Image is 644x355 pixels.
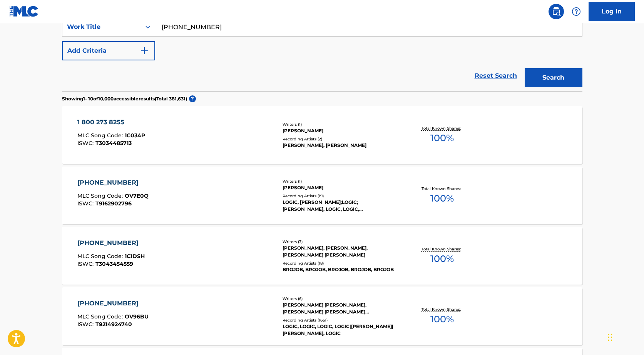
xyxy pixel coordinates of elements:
[283,239,399,245] div: Writers ( 3 )
[283,296,399,302] div: Writers ( 6 )
[283,245,399,258] div: [PERSON_NAME], [PERSON_NAME], [PERSON_NAME] [PERSON_NAME]
[77,253,125,260] span: MLC Song Code :
[589,2,635,21] a: Log In
[283,193,399,199] div: Recording Artists ( 19 )
[422,307,463,312] p: Total Known Shares:
[283,260,399,266] div: Recording Artists ( 18 )
[77,132,125,139] span: MLC Song Code :
[430,192,454,205] span: 100 %
[9,6,39,17] img: MLC Logo
[422,186,463,192] p: Total Known Shares:
[125,313,149,320] span: OV96BU
[67,22,136,32] div: Work Title
[430,131,454,145] span: 100 %
[549,4,564,19] a: Public Search
[62,95,187,102] p: Showing 1 - 10 of 10,000 accessible results (Total 381,631 )
[140,46,149,55] img: 9d2ae6d4665cec9f34b9.svg
[62,41,155,60] button: Add Criteria
[95,260,133,267] span: T3043454559
[283,142,399,149] div: [PERSON_NAME], [PERSON_NAME]
[572,7,581,16] img: help
[95,140,132,147] span: T3034485713
[471,67,521,84] a: Reset Search
[608,326,612,349] div: Drag
[77,200,95,207] span: ISWC :
[430,312,454,326] span: 100 %
[77,299,149,308] div: [PHONE_NUMBER]
[125,132,145,139] span: 1C034P
[62,106,582,164] a: 1 800 273 8255MLC Song Code:1C034PISWC:T3034485713Writers (1)[PERSON_NAME]Recording Artists (2)[P...
[77,118,145,127] div: 1 800 273 8255
[95,321,132,328] span: T9214924740
[283,199,399,213] div: LOGIC, [PERSON_NAME];LOGIC;[PERSON_NAME], LOGIC, LOGIC, [PERSON_NAME], & [PERSON_NAME], [PERSON_N...
[569,4,584,19] div: Help
[606,318,644,355] iframe: Chat Widget
[189,95,196,102] span: ?
[283,178,399,184] div: Writers ( 1 )
[77,178,149,187] div: [PHONE_NUMBER]
[283,323,399,337] div: LOGIC, LOGIC, LOGIC, LOGIC|[PERSON_NAME]|[PERSON_NAME], LOGIC
[77,321,95,328] span: ISWC :
[62,17,582,91] form: Search Form
[62,227,582,285] a: [PHONE_NUMBER]MLC Song Code:1C1DSHISWC:T3043454559Writers (3)[PERSON_NAME], [PERSON_NAME], [PERSO...
[95,200,132,207] span: T9162902796
[77,140,95,147] span: ISWC :
[62,287,582,345] a: [PHONE_NUMBER]MLC Song Code:OV96BUISWC:T9214924740Writers (6)[PERSON_NAME] [PERSON_NAME], [PERSON...
[283,136,399,142] div: Recording Artists ( 2 )
[283,302,399,315] div: [PERSON_NAME] [PERSON_NAME], [PERSON_NAME] [PERSON_NAME] [PERSON_NAME], [PERSON_NAME], [PERSON_NAME]
[283,317,399,323] div: Recording Artists ( 1661 )
[77,260,95,267] span: ISWC :
[77,313,125,320] span: MLC Song Code :
[125,192,149,199] span: OV7E0Q
[552,7,561,16] img: search
[77,192,125,199] span: MLC Song Code :
[525,68,582,87] button: Search
[62,167,582,224] a: [PHONE_NUMBER]MLC Song Code:OV7E0QISWC:T9162902796Writers (1)[PERSON_NAME]Recording Artists (19)L...
[422,125,463,131] p: Total Known Shares:
[422,246,463,252] p: Total Known Shares:
[283,184,399,191] div: [PERSON_NAME]
[283,266,399,273] div: BROJOB, BROJOB, BROJOB, BROJOB, BROJOB
[430,252,454,266] span: 100 %
[125,253,145,260] span: 1C1DSH
[283,122,399,127] div: Writers ( 1 )
[283,127,399,134] div: [PERSON_NAME]
[77,238,145,248] div: [PHONE_NUMBER]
